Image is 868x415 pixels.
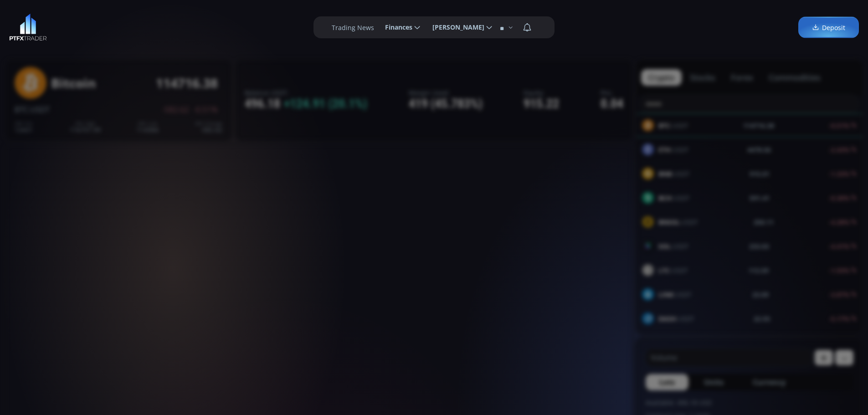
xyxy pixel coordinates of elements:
[379,18,412,36] span: Finances
[812,23,845,32] span: Deposit
[426,18,484,36] span: [PERSON_NAME]
[332,23,374,32] label: Trading News
[798,17,859,38] a: Deposit
[9,14,47,41] img: LOGO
